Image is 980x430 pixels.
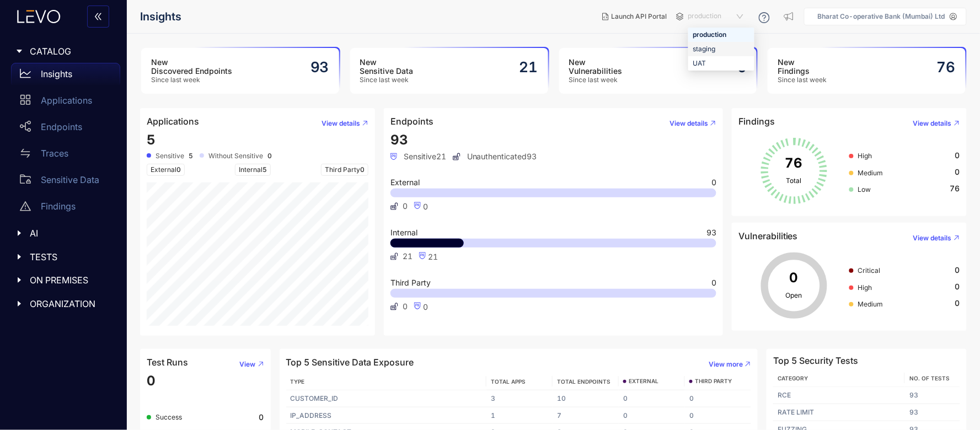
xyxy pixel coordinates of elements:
[360,58,414,76] h3: New Sensitive Data
[688,28,754,42] div: production
[20,201,31,212] span: warning
[7,222,120,245] div: AI
[955,168,960,176] span: 0
[909,375,950,381] span: No. of Tests
[189,152,193,160] b: 5
[7,245,120,268] div: TESTS
[706,229,716,237] span: 93
[321,164,368,176] span: Third Party
[11,142,120,169] a: Traces
[693,57,750,69] div: UAT
[208,152,263,160] span: Without Sensitive
[593,8,676,25] button: Launch API Portal
[286,407,487,424] td: IP_ADDRESS
[322,120,360,127] span: View details
[231,356,264,373] button: View
[695,378,732,385] span: THIRD PARTY
[286,357,414,367] h4: Top 5 Sensitive Data Exposure
[390,152,446,161] span: Sensitive 21
[955,299,960,308] span: 0
[41,148,68,158] p: Traces
[661,115,716,132] button: View details
[7,40,120,63] div: CATALOG
[30,46,111,56] span: CATALOG
[486,390,553,407] td: 3
[11,116,120,142] a: Endpoints
[259,413,264,422] b: 0
[738,116,775,126] h4: Findings
[711,279,716,287] span: 0
[30,252,111,262] span: TESTS
[267,152,272,160] b: 0
[520,59,538,76] h2: 21
[937,59,956,76] h2: 76
[291,378,305,385] span: TYPE
[360,165,365,174] span: 0
[858,266,881,275] span: Critical
[147,373,156,389] span: 0
[904,115,960,132] button: View details
[156,152,184,160] span: Sensitive
[286,390,487,407] td: CUSTOMER_ID
[235,164,271,176] span: Internal
[7,268,120,292] div: ON PREMISES
[778,76,827,84] span: Since last week
[390,279,431,287] span: Third Party
[913,120,952,127] span: View details
[360,76,414,84] span: Since last week
[773,356,858,365] h4: Top 5 Security Tests
[147,357,188,367] h4: Test Runs
[15,300,23,308] span: caret-right
[611,13,667,20] span: Launch API Portal
[156,413,182,421] span: Success
[94,12,103,22] span: double-left
[147,132,156,148] span: 5
[87,6,109,28] button: double-left
[390,132,408,148] span: 93
[147,164,185,176] span: External
[403,302,408,311] span: 0
[913,234,952,242] span: View details
[557,378,611,385] span: TOTAL ENDPOINTS
[20,148,31,159] span: swap
[30,275,111,285] span: ON PREMISES
[569,58,623,76] h3: New Vulnerabilities
[151,58,232,76] h3: New Discovered Endpoints
[955,282,960,291] span: 0
[41,175,99,185] p: Sensitive Data
[553,390,619,407] td: 10
[423,302,428,311] span: 0
[263,165,267,174] span: 5
[11,63,120,89] a: Insights
[41,122,82,132] p: Endpoints
[310,59,329,76] h2: 93
[30,228,111,238] span: AI
[693,29,750,41] div: production
[688,42,754,56] div: staging
[773,404,905,421] td: RATE LIMIT
[553,407,619,424] td: 7
[700,356,751,373] button: View more
[390,179,420,186] span: External
[30,299,111,309] span: ORGANIZATION
[629,378,658,385] span: EXTERNAL
[15,253,23,261] span: caret-right
[7,292,120,315] div: ORGANIZATION
[11,169,120,195] a: Sensitive Data
[693,43,750,55] div: staging
[711,179,716,186] span: 0
[423,202,428,211] span: 0
[403,202,408,211] span: 0
[778,375,808,381] span: Category
[313,115,368,132] button: View details
[453,152,537,161] span: Unauthenticated 93
[486,407,553,424] td: 1
[140,10,181,23] span: Insights
[905,387,960,404] td: 93
[41,69,72,79] p: Insights
[569,76,623,84] span: Since last week
[773,387,905,404] td: RCE
[15,47,23,55] span: caret-right
[176,165,181,174] span: 0
[390,116,433,126] h4: Endpoints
